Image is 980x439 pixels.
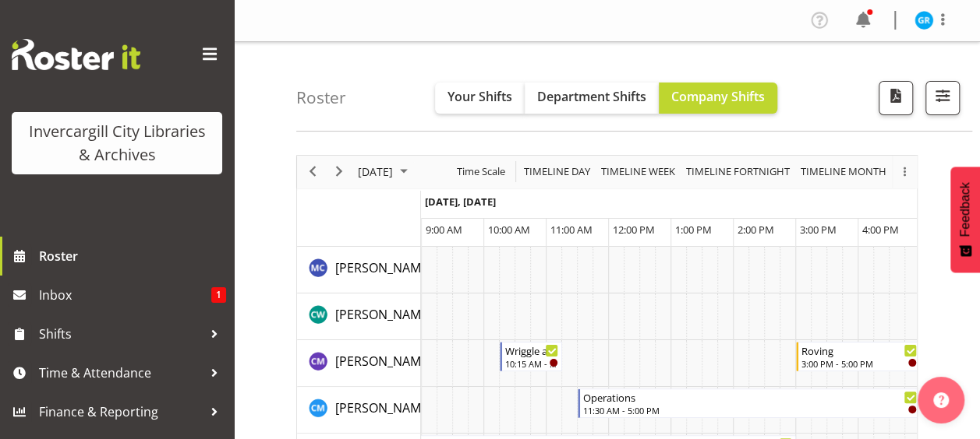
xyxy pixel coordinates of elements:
span: [DATE], [DATE] [425,195,496,209]
button: Department Shifts [525,83,659,114]
button: Feedback - Show survey [950,167,980,272]
span: Finance & Reporting [39,400,203,423]
div: Operations [583,389,917,405]
button: Timeline Day [522,162,593,181]
span: Timeline Day [522,162,592,181]
button: Download a PDF of the roster for the current day [879,81,913,115]
div: 3:00 PM - 5:00 PM [801,357,917,370]
button: Time Scale [455,162,508,181]
span: Timeline Fortnight [685,162,791,181]
span: 11:00 AM [550,223,593,237]
span: 3:00 PM [800,223,837,237]
button: Previous [302,162,324,181]
span: 12:00 PM [613,223,655,237]
div: overflow [892,156,917,188]
button: Company Shifts [659,83,777,114]
img: Rosterit website logo [12,39,140,70]
a: [PERSON_NAME] [335,352,432,371]
span: 2:00 PM [738,223,774,237]
span: Roster [39,244,226,268]
button: Fortnight [684,162,793,181]
div: 10:15 AM - 11:15 AM [505,357,558,370]
div: September 22, 2025 [352,156,417,188]
button: Filter Shifts [925,81,960,115]
span: Department Shifts [537,88,646,105]
span: [PERSON_NAME] [335,259,432,276]
button: Your Shifts [435,83,525,114]
td: Aurora Catu resource [297,247,421,293]
span: [PERSON_NAME] [335,399,432,416]
img: grace-roscoe-squires11664.jpg [915,11,933,30]
div: Roving [801,342,917,358]
div: Chamique Mamolo"s event - Wriggle and Rhyme Begin From Monday, September 22, 2025 at 10:15:00 AM ... [500,342,562,371]
div: Invercargill City Libraries & Archives [27,120,207,167]
td: Chamique Mamolo resource [297,340,421,387]
div: Wriggle and Rhyme [505,342,558,358]
span: 9:00 AM [426,223,462,237]
span: Time & Attendance [39,361,203,385]
div: 11:30 AM - 5:00 PM [583,404,917,416]
div: Cindy Mulrooney"s event - Operations Begin From Monday, September 22, 2025 at 11:30:00 AM GMT+12:... [578,388,921,418]
div: Chamique Mamolo"s event - Roving Begin From Monday, September 22, 2025 at 3:00:00 PM GMT+12:00 En... [796,342,921,371]
span: Timeline Week [600,162,677,181]
a: [PERSON_NAME] [335,399,432,417]
a: [PERSON_NAME] [335,305,432,324]
span: [PERSON_NAME] [335,306,432,323]
button: Timeline Month [798,162,890,181]
span: 1 [211,287,226,303]
span: [PERSON_NAME] [335,353,432,370]
td: Catherine Wilson resource [297,293,421,340]
span: 10:00 AM [488,223,530,237]
button: Timeline Week [599,162,678,181]
span: Time Scale [455,162,507,181]
td: Cindy Mulrooney resource [297,387,421,434]
button: Next [329,162,350,181]
img: help-xxl-2.png [933,392,949,408]
span: 1:00 PM [675,223,712,237]
div: next period [326,156,352,188]
span: Timeline Month [799,162,888,181]
span: 4:00 PM [862,223,899,237]
span: Your Shifts [448,88,512,105]
h4: Roster [296,89,346,107]
span: Inbox [39,283,211,307]
span: [DATE] [356,162,394,181]
span: Feedback [958,182,972,237]
button: September 2025 [356,162,415,181]
span: Company Shifts [671,88,765,105]
a: [PERSON_NAME] [335,258,432,277]
div: previous period [299,156,326,188]
span: Shifts [39,322,203,346]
